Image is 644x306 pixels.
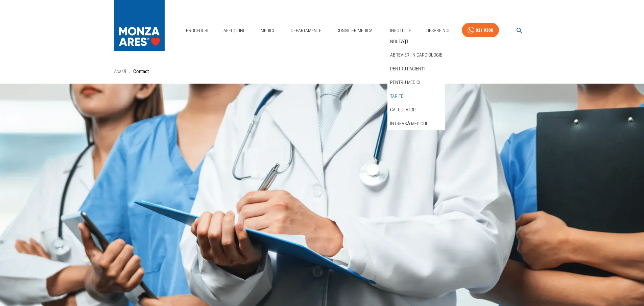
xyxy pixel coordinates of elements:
[183,24,211,38] a: Proceduri
[387,48,445,62] div: Abrevieri in cardiologie
[424,24,452,38] a: Despre Noi
[389,118,430,129] a: Întreabă medicul
[387,62,445,76] div: Pentru pacienți
[462,23,499,38] a: 031 9300
[389,36,409,47] a: Noutăți
[389,104,417,115] a: Calculator
[387,89,445,103] div: Tarife
[387,35,445,48] div: Noutăți
[221,24,247,38] a: Afecțiuni
[387,24,414,38] a: Info Utile
[389,91,405,102] a: Tarife
[476,26,493,35] div: 031 9300
[387,103,445,117] div: Calculator
[389,63,427,74] a: Pentru pacienți
[387,35,445,131] nav: secondary mailbox folders
[129,68,130,75] li: ›
[288,24,324,38] a: Departamente
[334,24,378,38] a: Consilier Medical
[389,77,422,88] a: Pentru medici
[387,75,445,89] div: Pentru medici
[133,68,149,75] p: Contact
[114,68,126,74] a: Acasă
[257,24,278,38] a: Medici
[114,68,530,75] nav: breadcrumb
[389,49,444,61] a: Abrevieri in cardiologie
[387,117,445,131] div: Întreabă medicul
